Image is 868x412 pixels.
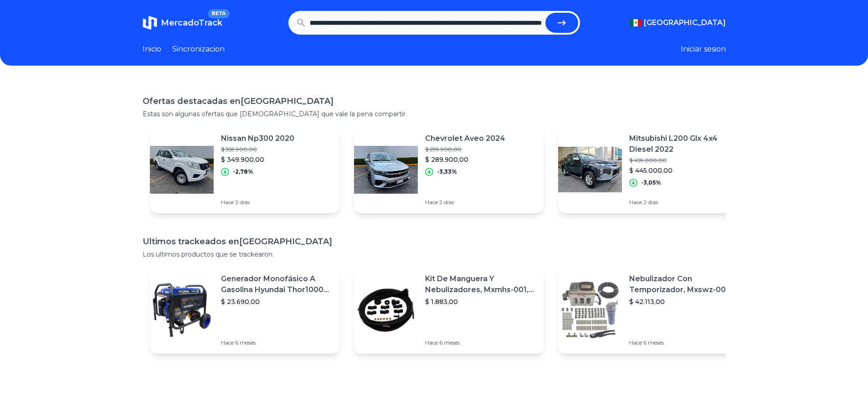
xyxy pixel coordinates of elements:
[221,133,294,144] p: Nissan Np300 2020
[629,297,740,306] p: $ 42.113,00
[354,126,544,213] a: Featured imageChevrolet Aveo 2024$ 299.900,00$ 289.900,00-3,33%Hace 2 días
[221,146,294,153] p: $ 359.900,00
[425,155,505,164] p: $ 289.900,00
[143,15,222,30] a: MercadoTrackBETA
[233,168,253,175] p: -2,78%
[425,297,536,306] p: $ 1.883,00
[629,19,642,26] img: Mexico
[221,339,332,346] p: Hace 6 meses
[143,235,726,248] h1: Ultimos trackeados en [GEOGRAPHIC_DATA]
[629,166,740,175] p: $ 445.000,00
[425,273,536,295] p: Kit De Manguera Y Nebulizadores, Mxmhs-001, 6m, 6 Tees, 8 Bo
[644,17,726,28] span: [GEOGRAPHIC_DATA]
[681,44,726,55] button: Iniciar sesion
[221,297,332,306] p: $ 23.690,00
[221,199,294,206] p: Hace 2 días
[558,126,748,213] a: Featured imageMitsubishi L200 Glx 4x4 Diesel 2022$ 459.000,00$ 445.000,00-3,05%Hace 2 días
[629,199,740,206] p: Hace 2 días
[143,15,157,30] img: MercadoTrack
[172,44,225,55] a: Sincronizacion
[558,138,622,201] img: Featured image
[425,199,505,206] p: Hace 2 días
[425,133,505,144] p: Chevrolet Aveo 2024
[150,278,214,342] img: Featured image
[425,339,536,346] p: Hace 6 meses
[629,133,740,155] p: Mitsubishi L200 Glx 4x4 Diesel 2022
[629,339,740,346] p: Hace 6 meses
[629,157,740,164] p: $ 459.000,00
[641,179,661,186] p: -3,05%
[354,266,544,354] a: Featured imageKit De Manguera Y Nebulizadores, Mxmhs-001, 6m, 6 Tees, 8 Bo$ 1.883,00Hace 6 meses
[161,18,222,28] span: MercadoTrack
[208,9,229,18] span: BETA
[437,168,457,175] p: -3,33%
[629,17,726,28] button: [GEOGRAPHIC_DATA]
[629,273,740,295] p: Nebulizador Con Temporizador, Mxswz-009, 50m, 40 Boquillas
[221,155,294,164] p: $ 349.900,00
[354,278,418,342] img: Featured image
[150,126,339,213] a: Featured imageNissan Np300 2020$ 359.900,00$ 349.900,00-2,78%Hace 2 días
[143,250,726,259] p: Los ultimos productos que se trackearon.
[143,44,161,55] a: Inicio
[558,266,748,354] a: Featured imageNebulizador Con Temporizador, Mxswz-009, 50m, 40 Boquillas$ 42.113,00Hace 6 meses
[221,273,332,295] p: Generador Monofásico A Gasolina Hyundai Thor10000 P 11.5 Kw
[558,278,622,342] img: Featured image
[150,266,339,354] a: Featured imageGenerador Monofásico A Gasolina Hyundai Thor10000 P 11.5 Kw$ 23.690,00Hace 6 meses
[150,138,214,201] img: Featured image
[425,146,505,153] p: $ 299.900,00
[143,95,726,108] h1: Ofertas destacadas en [GEOGRAPHIC_DATA]
[143,109,726,118] p: Estas son algunas ofertas que [DEMOGRAPHIC_DATA] que vale la pena compartir.
[354,138,418,201] img: Featured image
